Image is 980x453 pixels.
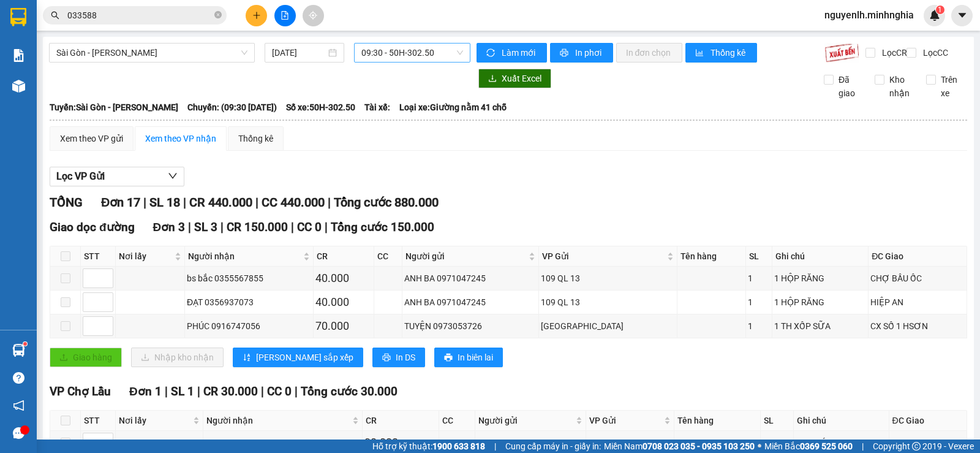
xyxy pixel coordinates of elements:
th: CC [374,246,402,267]
img: 9k= [824,43,859,63]
span: Loại xe: Giường nằm 41 chỗ [399,101,507,114]
span: close-circle [214,11,222,18]
div: 70.000 [315,318,372,335]
div: PHÚC 0916747056 [187,319,311,333]
span: Lọc CC [918,46,950,59]
span: Lọc CR [877,46,909,59]
div: 1 HỘP RĂNG [774,272,867,285]
span: VP Gửi [542,249,665,263]
th: Ghi chú [772,246,869,267]
span: printer [560,48,570,58]
span: Sài Gòn - Phan Rí [56,44,247,62]
span: | [295,384,298,398]
span: Nơi lấy [119,414,190,427]
span: TỔNG [50,195,83,210]
span: Cung cấp máy in - giấy in: [505,440,601,453]
span: Giao dọc đường [50,220,135,234]
span: Đơn 1 [129,384,162,398]
span: aim [309,11,317,20]
div: Xem theo VP nhận [145,132,216,145]
span: question-circle [13,372,24,384]
div: Xem theo VP gửi [60,132,123,145]
span: | [328,195,331,210]
div: 109 QL 13 [541,295,675,309]
span: | [261,384,264,398]
td: HIỆP AN [869,291,967,314]
button: file-add [274,5,296,26]
button: printerIn biên lai [434,348,503,367]
span: | [291,220,294,234]
span: Thống kê [710,46,747,59]
span: | [255,195,258,210]
span: Chuyến: (09:30 [DATE]) [187,101,277,114]
div: 1 TH XỐP SỮA [774,319,867,333]
div: ANH BA 0971047245 [404,272,537,285]
th: Ghi chú [794,411,889,431]
span: nguyenlh.minhnghia [815,7,924,23]
div: 1 HỘP RĂNG [774,295,867,309]
div: Thống kê [238,132,273,145]
div: 40.000 [315,270,372,287]
td: 109 QL 13 [539,291,677,314]
th: SL [761,411,794,431]
th: CR [314,246,374,267]
span: Miền Nam [604,440,755,453]
span: printer [444,353,453,363]
td: CHỢ BẦU ỐC [869,267,967,291]
span: [PERSON_NAME] sắp xếp [256,351,353,364]
div: 1 [748,272,770,285]
th: STT [81,411,116,431]
div: 1 [748,295,770,309]
b: [PERSON_NAME] [70,8,173,23]
span: Người nhận [188,249,301,263]
span: CR 440.000 [189,195,252,210]
span: Người gửi [478,414,574,427]
div: 40.000 [315,294,372,311]
div: 1 [763,436,791,449]
span: copyright [912,442,921,451]
span: SL 3 [194,220,217,234]
span: close-circle [214,10,222,21]
span: | [862,440,864,453]
span: phone [70,45,80,55]
span: CC 0 [267,384,292,398]
span: Đơn 17 [101,195,140,210]
span: CR 150.000 [227,220,288,234]
td: 109 QL 13 [539,267,677,291]
td: Sài Gòn [539,314,677,338]
span: | [165,384,168,398]
button: printerIn DS [372,348,425,367]
img: logo-vxr [10,8,26,26]
span: | [197,384,200,398]
div: 1 TG BÁNH [796,436,886,449]
span: Tổng cước 150.000 [331,220,434,234]
th: Tên hàng [677,246,745,267]
button: downloadNhập kho nhận [131,348,224,367]
img: warehouse-icon [12,80,25,93]
button: syncLàm mới [477,43,547,63]
button: printerIn phơi [550,43,613,63]
input: Tìm tên, số ĐT hoặc mã đơn [67,9,212,22]
button: In đơn chọn [616,43,683,63]
span: file-add [281,11,289,20]
img: solution-icon [12,49,25,62]
span: sort-ascending [243,353,251,363]
span: 09:30 - 50H-302.50 [361,44,462,62]
span: Trên xe [936,73,968,100]
button: bar-chartThống kê [685,43,757,63]
input: 15/10/2025 [272,46,326,59]
button: sort-ascending[PERSON_NAME] sắp xếp [233,348,363,367]
b: Tuyến: Sài Gòn - [PERSON_NAME] [50,102,178,112]
span: download [488,74,497,84]
span: | [494,440,496,453]
span: Số xe: 50H-302.50 [286,101,355,114]
span: Lọc VP Gửi [56,169,105,184]
span: Đã giao [834,73,865,100]
th: CR [363,411,439,431]
span: In DS [396,351,415,364]
span: Miền Bắc [764,440,853,453]
span: search [51,11,59,20]
th: STT [81,246,116,267]
img: icon-new-feature [929,10,940,21]
div: 109 QL 13 [588,436,671,449]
